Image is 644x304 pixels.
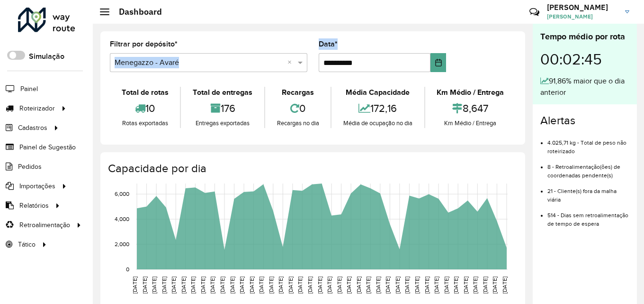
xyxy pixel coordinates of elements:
text: [DATE] [472,276,478,294]
button: Choose Date [430,53,446,72]
text: [DATE] [142,276,148,294]
div: Entregas exportadas [183,119,261,128]
li: 21 - Cliente(s) fora da malha viária [547,180,629,204]
text: [DATE] [209,276,215,294]
text: [DATE] [180,276,187,294]
text: [DATE] [375,276,381,294]
li: 514 - Dias sem retroalimentação de tempo de espera [547,204,629,228]
span: Painel de Sugestão [19,142,76,152]
text: [DATE] [170,276,177,294]
text: [DATE] [326,276,332,294]
text: [DATE] [190,276,196,294]
text: [DATE] [482,276,488,294]
text: [DATE] [356,276,362,294]
text: [DATE] [433,276,439,294]
text: [DATE] [297,276,303,294]
text: [DATE] [501,276,508,294]
text: [DATE] [307,276,313,294]
text: [DATE] [492,276,498,294]
div: 10 [112,98,178,119]
text: [DATE] [453,276,459,294]
div: Km Médio / Entrega [428,119,513,128]
text: [DATE] [336,276,342,294]
h2: Dashboard [109,7,162,17]
text: [DATE] [268,276,274,294]
div: Média de ocupação no dia [334,119,421,128]
a: Contato Rápido [524,2,545,22]
h3: [PERSON_NAME] [547,3,618,12]
div: 0 [268,98,328,119]
text: [DATE] [463,276,469,294]
text: 6,000 [115,191,129,197]
text: [DATE] [132,276,138,294]
span: [PERSON_NAME] [547,12,618,21]
text: [DATE] [249,276,255,294]
div: Rotas exportadas [112,119,178,128]
div: Km Médio / Entrega [428,87,513,98]
text: [DATE] [365,276,371,294]
text: [DATE] [219,276,225,294]
span: Cadastros [18,123,47,133]
span: Tático [18,240,36,249]
text: 0 [126,266,129,272]
div: 00:02:45 [540,43,629,75]
span: Relatórios [19,201,49,211]
text: [DATE] [229,276,235,294]
span: Clear all [287,57,295,68]
text: [DATE] [287,276,294,294]
li: 4.025,71 kg - Total de peso não roteirizado [547,131,629,156]
label: Simulação [29,51,64,62]
div: 8,647 [428,98,513,119]
text: [DATE] [346,276,352,294]
div: Recargas [268,87,328,98]
label: Filtrar por depósito [110,38,178,50]
span: Retroalimentação [19,220,70,230]
h4: Alertas [540,114,629,128]
span: Importações [19,181,55,191]
div: Total de rotas [112,87,178,98]
text: [DATE] [424,276,430,294]
text: [DATE] [414,276,420,294]
text: [DATE] [151,276,157,294]
li: 8 - Retroalimentação(ões) de coordenadas pendente(s) [547,156,629,180]
text: [DATE] [258,276,264,294]
div: Recargas no dia [268,119,328,128]
span: Roteirizador [19,103,55,113]
div: 91,86% maior que o dia anterior [540,75,629,98]
div: Média Capacidade [334,87,421,98]
div: Tempo médio por rota [540,30,629,43]
text: [DATE] [200,276,206,294]
text: [DATE] [277,276,284,294]
div: 176 [183,98,261,119]
span: Painel [20,84,38,94]
text: [DATE] [239,276,245,294]
text: [DATE] [404,276,410,294]
text: [DATE] [443,276,449,294]
span: Pedidos [18,162,42,172]
div: 172,16 [334,98,421,119]
text: [DATE] [161,276,167,294]
label: Data [319,38,338,50]
div: Total de entregas [183,87,261,98]
text: 4,000 [115,216,129,222]
text: 2,000 [115,241,129,247]
text: [DATE] [385,276,391,294]
text: [DATE] [394,276,401,294]
text: [DATE] [317,276,323,294]
h4: Capacidade por dia [108,162,516,175]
